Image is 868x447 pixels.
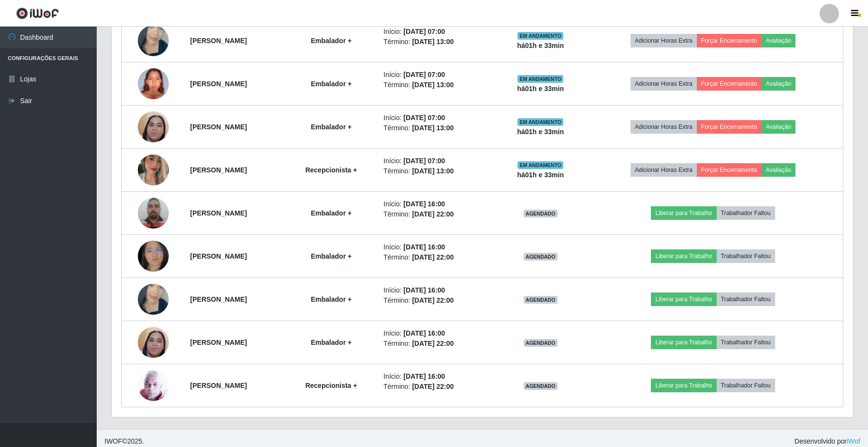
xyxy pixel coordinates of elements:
[311,37,352,45] strong: Embalador +
[383,27,492,37] li: Início:
[383,156,492,166] li: Início:
[517,75,563,83] span: EM ANDAMENTO
[138,236,169,276] img: 1718418094878.jpeg
[762,120,796,134] button: Avaliação
[383,328,492,339] li: Início:
[190,252,247,260] strong: [PERSON_NAME]
[697,120,762,134] button: Forçar Encerramento
[403,286,445,294] time: [DATE] 16:00
[697,77,762,91] button: Forçar Encerramento
[383,339,492,349] li: Término:
[717,206,775,220] button: Trabalhador Faltou
[651,249,716,263] button: Liberar para Trabalho
[403,71,445,78] time: [DATE] 07:00
[383,295,492,306] li: Término:
[104,436,144,447] span: © 2025 .
[717,379,775,392] button: Trabalhador Faltou
[190,295,247,303] strong: [PERSON_NAME]
[16,7,59,19] img: CoreUI Logo
[794,436,860,447] span: Desenvolvido por
[138,370,169,401] img: 1702413262661.jpeg
[383,242,492,252] li: Início:
[190,80,247,88] strong: [PERSON_NAME]
[383,382,492,392] li: Término:
[517,118,563,126] span: EM ANDAMENTO
[412,296,454,304] time: [DATE] 22:00
[412,253,454,261] time: [DATE] 22:00
[383,371,492,382] li: Início:
[138,192,169,233] img: 1686264689334.jpeg
[190,209,247,217] strong: [PERSON_NAME]
[651,293,716,306] button: Liberar para Trabalho
[311,252,352,260] strong: Embalador +
[403,157,445,165] time: [DATE] 07:00
[717,293,775,306] button: Trabalhador Faltou
[524,296,558,304] span: AGENDADO
[524,253,558,261] span: AGENDADO
[412,339,454,347] time: [DATE] 22:00
[190,123,247,131] strong: [PERSON_NAME]
[190,37,247,45] strong: [PERSON_NAME]
[138,63,169,104] img: 1737737831702.jpeg
[383,123,492,133] li: Término:
[524,339,558,347] span: AGENDADO
[517,85,564,92] strong: há 01 h e 33 min
[412,81,454,89] time: [DATE] 13:00
[412,210,454,218] time: [DATE] 22:00
[383,166,492,176] li: Término:
[762,163,796,177] button: Avaliação
[517,128,564,136] strong: há 01 h e 33 min
[631,163,697,177] button: Adicionar Horas Extra
[383,70,492,80] li: Início:
[403,114,445,122] time: [DATE] 07:00
[311,80,352,88] strong: Embalador +
[383,252,492,262] li: Término:
[524,382,558,390] span: AGENDADO
[190,382,247,389] strong: [PERSON_NAME]
[631,77,697,91] button: Adicionar Horas Extra
[138,272,169,327] img: 1751387088285.jpeg
[517,32,563,40] span: EM ANDAMENTO
[138,142,169,198] img: 1734350453965.jpeg
[403,243,445,251] time: [DATE] 16:00
[847,437,860,445] a: iWof
[412,38,454,46] time: [DATE] 13:00
[517,42,564,49] strong: há 01 h e 33 min
[412,383,454,390] time: [DATE] 22:00
[138,308,169,377] img: 1739383182576.jpeg
[762,77,796,91] button: Avaliação
[311,209,352,217] strong: Embalador +
[631,120,697,134] button: Adicionar Horas Extra
[717,249,775,263] button: Trabalhador Faltou
[412,167,454,175] time: [DATE] 13:00
[311,339,352,346] strong: Embalador +
[651,379,716,392] button: Liberar para Trabalho
[383,285,492,295] li: Início:
[651,206,716,220] button: Liberar para Trabalho
[383,113,492,123] li: Início:
[138,92,169,161] img: 1739383182576.jpeg
[383,199,492,209] li: Início:
[383,80,492,90] li: Término:
[311,123,352,131] strong: Embalador +
[403,372,445,380] time: [DATE] 16:00
[651,336,716,349] button: Liberar para Trabalho
[524,210,558,217] span: AGENDADO
[305,382,357,389] strong: Recepcionista +
[138,13,169,68] img: 1751387088285.jpeg
[717,336,775,349] button: Trabalhador Faltou
[190,166,247,174] strong: [PERSON_NAME]
[104,437,122,445] span: IWOF
[412,124,454,132] time: [DATE] 13:00
[383,209,492,219] li: Término:
[305,166,357,174] strong: Recepcionista +
[190,339,247,346] strong: [PERSON_NAME]
[631,34,697,47] button: Adicionar Horas Extra
[697,34,762,47] button: Forçar Encerramento
[762,34,796,47] button: Avaliação
[403,329,445,337] time: [DATE] 16:00
[403,28,445,35] time: [DATE] 07:00
[697,163,762,177] button: Forçar Encerramento
[517,171,564,179] strong: há 01 h e 33 min
[403,200,445,208] time: [DATE] 16:00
